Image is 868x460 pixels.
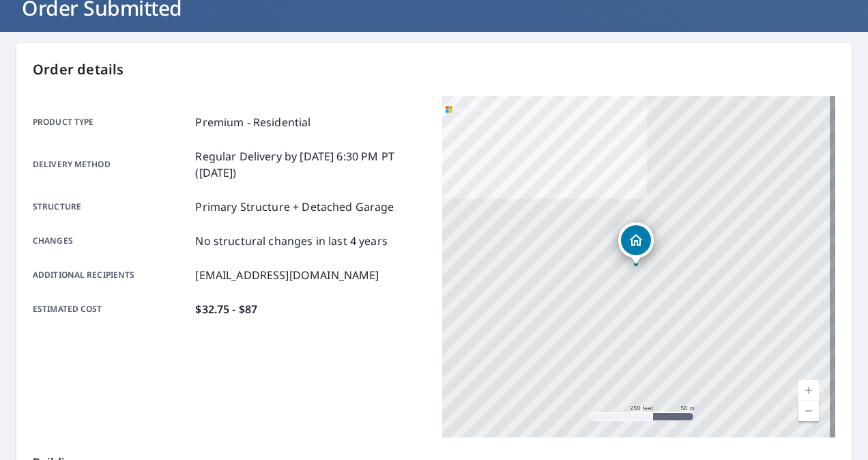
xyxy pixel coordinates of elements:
[33,233,190,249] p: Changes
[33,59,835,80] p: Order details
[195,148,426,181] p: Regular Delivery by [DATE] 6:30 PM PT ([DATE])
[798,380,819,401] a: Current Level 17, Zoom In
[195,199,394,215] p: Primary Structure + Detached Garage
[195,233,388,249] p: No structural changes in last 4 years
[618,222,654,265] div: Dropped pin, building 1, Residential property, 2 Pine Trce Glen Arbor, MI 49636
[33,114,190,130] p: Product type
[33,148,190,181] p: Delivery method
[195,301,257,317] p: $32.75 - $87
[33,199,190,215] p: Structure
[33,301,190,317] p: Estimated cost
[195,114,310,130] p: Premium - Residential
[33,267,190,283] p: Additional recipients
[798,401,819,421] a: Current Level 17, Zoom Out
[195,267,379,283] p: [EMAIL_ADDRESS][DOMAIN_NAME]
